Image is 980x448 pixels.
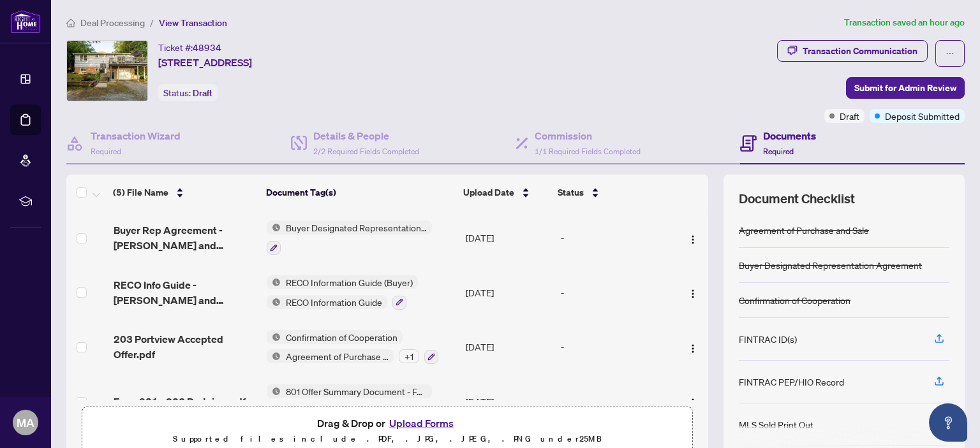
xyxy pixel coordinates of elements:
span: RECO Information Guide (Buyer) [281,275,418,289]
th: Status [553,175,671,210]
img: Logo [688,398,698,408]
td: [DATE] [461,320,556,375]
div: Ticket #: [158,40,221,55]
td: [DATE] [461,374,556,429]
span: 2/2 Required Fields Completed [313,147,419,156]
div: FINTRAC ID(s) [739,332,797,346]
div: - [561,340,669,354]
span: Draft [193,87,212,99]
img: logo [10,10,41,33]
div: MLS Sold Print Out [739,417,813,431]
div: + 1 [399,349,419,363]
span: Status [558,185,584,199]
span: Buyer Designated Representation Agreement [281,220,432,235]
article: Transaction saved an hour ago [844,15,965,30]
div: Status: [158,84,218,101]
img: Status Icon [267,295,281,309]
img: Status Icon [267,330,281,344]
button: Open asap [929,403,967,442]
button: Logo [683,336,703,357]
span: MA [17,414,34,431]
span: 1/1 Required Fields Completed [535,147,641,156]
span: 203 Portview Accepted Offer.pdf [114,331,257,362]
div: - [561,231,669,245]
span: Buyer Rep Agreement - [PERSON_NAME] and [PERSON_NAME].pdf [114,222,257,253]
span: home [66,18,75,27]
span: Drag & Drop or [317,415,457,431]
span: Upload Date [463,185,514,199]
button: Status IconRECO Information Guide (Buyer)Status IconRECO Information Guide [267,275,418,310]
span: Agreement of Purchase and Sale [281,349,394,363]
span: Required [91,147,121,156]
th: Upload Date [458,175,553,210]
span: (5) File Name [113,185,168,199]
button: Upload Forms [385,415,457,431]
button: Logo [683,228,703,248]
img: Status Icon [267,220,281,235]
span: 48934 [193,42,221,54]
span: [STREET_ADDRESS] [158,55,252,70]
img: Logo [688,343,698,354]
span: Draft [840,109,859,123]
p: Supported files include .PDF, .JPG, .JPEG, .PNG under 25 MB [90,431,685,447]
div: Confirmation of Cooperation [739,293,850,307]
td: [DATE] [461,210,556,265]
th: Document Tag(s) [261,175,458,210]
img: Logo [688,289,698,299]
button: Transaction Communication [777,40,928,62]
button: Status IconConfirmation of CooperationStatus IconAgreement of Purchase and Sale+1 [267,330,438,365]
span: Document Checklist [739,190,855,208]
button: Status IconBuyer Designated Representation Agreement [267,220,432,255]
img: Status Icon [267,384,281,398]
div: Agreement of Purchase and Sale [739,223,869,237]
span: Required [763,147,794,156]
span: RECO Info Guide - [PERSON_NAME] and [PERSON_NAME].pdf [114,277,257,308]
span: Deal Processing [80,17,145,29]
img: IMG-E12341495_1.jpg [67,41,147,101]
span: RECO Information Guide [281,295,387,309]
li: / [150,15,154,30]
button: Logo [683,282,703,303]
span: Deposit Submitted [885,109,960,123]
div: FINTRAC PEP/HIO Record [739,375,844,389]
span: View Transaction [159,17,227,29]
span: Form 801 - 203 Portview.pdf [114,394,246,409]
div: Transaction Communication [803,41,917,61]
img: Status Icon [267,275,281,289]
span: ellipsis [946,49,954,58]
img: Status Icon [267,349,281,363]
div: Buyer Designated Representation Agreement [739,258,922,272]
img: Logo [688,235,698,245]
h4: Documents [763,128,816,143]
div: - [561,285,669,300]
h4: Details & People [313,128,419,143]
h4: Commission [535,128,641,143]
h4: Transaction Wizard [91,128,181,143]
td: [DATE] [461,265,556,320]
th: (5) File Name [108,175,261,210]
div: - [561,394,669,408]
span: 801 Offer Summary Document - For use with Agreement of Purchase and Sale [281,384,432,398]
span: Confirmation of Cooperation [281,330,403,344]
button: Submit for Admin Review [846,77,965,99]
button: Logo [683,391,703,412]
span: Submit for Admin Review [854,78,956,98]
button: Status Icon801 Offer Summary Document - For use with Agreement of Purchase and Sale [267,384,432,419]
